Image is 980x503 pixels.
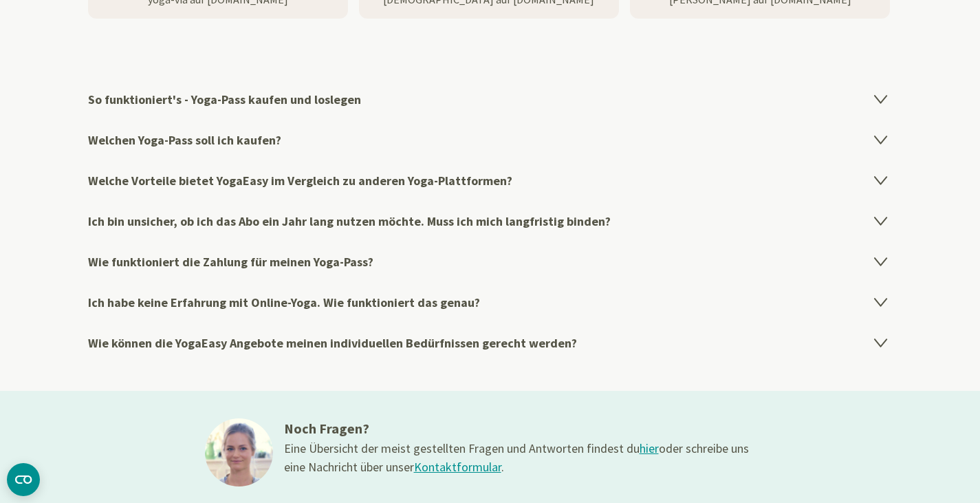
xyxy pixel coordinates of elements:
h3: Noch Fragen? [284,418,752,439]
img: ines@1x.jpg [205,418,273,486]
button: CMP-Widget öffnen [7,463,40,496]
h4: Welchen Yoga-Pass soll ich kaufen? [88,120,893,160]
a: hier [640,440,659,456]
h4: Wie können die YogaEasy Angebote meinen individuellen Bedürfnissen gerecht werden? [88,323,893,363]
div: Eine Übersicht der meist gestellten Fragen und Antworten findest du oder schreibe uns eine Nachri... [284,439,752,476]
h4: So funktioniert's - Yoga-Pass kaufen und loslegen [88,79,893,120]
h4: Wie funktioniert die Zahlung für meinen Yoga-Pass? [88,242,893,282]
h4: Ich habe keine Erfahrung mit Online-Yoga. Wie funktioniert das genau? [88,282,893,323]
a: Kontaktformular [414,459,501,475]
h4: Ich bin unsicher, ob ich das Abo ein Jahr lang nutzen möchte. Muss ich mich langfristig binden? [88,201,893,242]
h4: Welche Vorteile bietet YogaEasy im Vergleich zu anderen Yoga-Plattformen? [88,160,893,201]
